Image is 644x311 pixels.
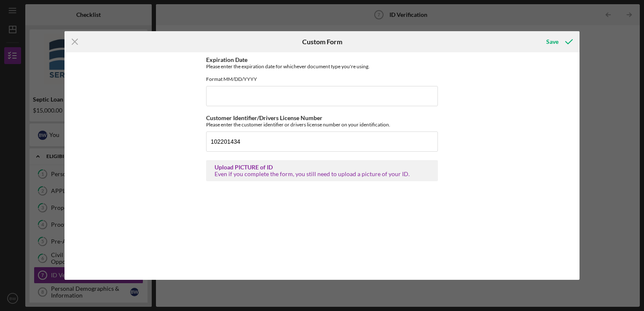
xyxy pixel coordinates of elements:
[206,121,438,128] div: Please enter the customer identifier or drivers license number on your identification.
[215,164,429,171] div: Upload PICTURE of ID
[215,171,429,177] div: Even if you complete the form, you still need to upload a picture of your ID.
[206,114,322,121] label: Customer Identifier/Drivers License Number
[302,38,342,46] h6: Custom Form
[538,33,580,50] button: Save
[206,63,438,82] div: Please enter the expiration date for whichever document type you're using. Format MM/DD/YYYY
[206,56,247,63] label: Expiration Date
[546,33,558,50] div: Save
